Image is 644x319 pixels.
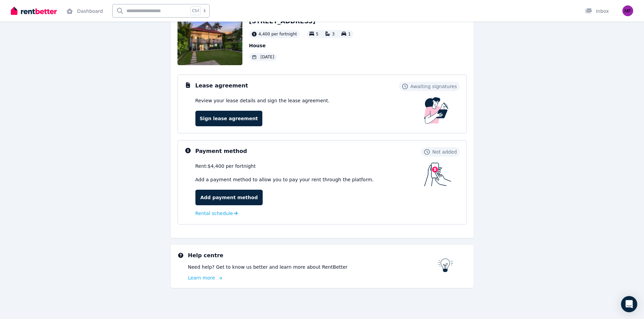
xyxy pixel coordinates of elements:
p: Add a payment method to allow you to pay your rent through the platform. [195,176,424,183]
img: Property Url [177,17,242,65]
span: Awaiting signatures [410,83,457,90]
img: Miguel Garcia Flores [622,5,633,16]
div: Open Intercom Messenger [621,296,637,312]
img: Lease Agreement [424,97,449,124]
a: Sign lease agreement [195,111,262,126]
h3: Payment method [195,147,247,155]
div: Inbox [585,8,609,15]
span: 1 [348,32,351,36]
div: Rent: $4,400 per fortnight [195,163,424,169]
p: Review your lease details and sign the lease agreement. [195,97,330,104]
span: [DATE] [261,54,275,60]
span: 4,400 per fortnight [259,31,297,37]
a: Add payment method [195,190,263,205]
img: RentBetter [11,6,57,16]
h3: Lease agreement [195,82,248,90]
img: RentBetter help centre [438,259,453,272]
a: Rental schedule [195,210,238,217]
span: Ctrl [190,6,201,15]
span: Not added [432,149,457,155]
p: House [249,42,354,49]
a: Learn more [188,274,438,281]
p: Need help? Get to know us better and learn more about RentBetter [188,264,438,270]
span: 3 [332,32,335,36]
span: 5 [316,32,319,36]
h3: Help centre [188,251,438,260]
img: Payment method [424,163,451,186]
span: Rental schedule [195,210,233,217]
span: k [204,8,206,14]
